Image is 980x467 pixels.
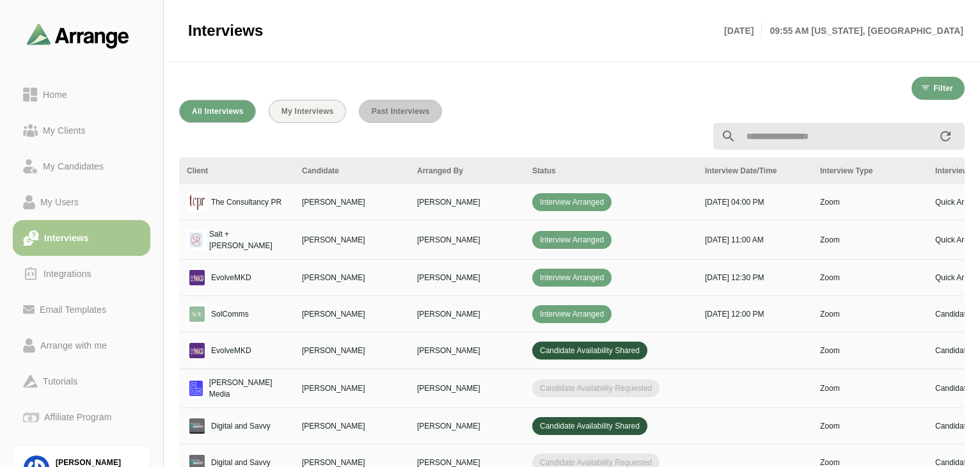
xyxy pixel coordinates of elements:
[417,383,517,394] p: [PERSON_NAME]
[209,228,287,251] p: Salt + [PERSON_NAME]
[13,292,150,328] a: Email Templates
[191,107,244,116] span: All Interviews
[705,196,805,208] p: [DATE] 04:00 PM
[705,234,805,246] p: [DATE] 11:00 AM
[302,383,402,394] p: [PERSON_NAME]
[187,230,205,250] img: logo
[35,338,112,353] div: Arrange with me
[211,420,271,432] p: Digital and Savvy
[532,379,660,397] span: Candidate Availability Requested
[705,308,805,320] p: [DATE] 12:00 PM
[187,304,207,324] img: logo
[211,272,251,283] p: EvolveMKD
[13,399,150,435] a: Affiliate Program
[35,194,84,210] div: My Users
[820,196,920,208] p: Zoom
[417,272,517,283] p: [PERSON_NAME]
[38,123,91,138] div: My Clients
[211,345,251,356] p: EvolveMKD
[187,340,207,361] img: logo
[187,267,207,288] img: logo
[933,84,953,93] span: Filter
[302,234,402,246] p: [PERSON_NAME]
[820,383,920,394] p: Zoom
[187,378,205,399] img: logo
[211,196,281,208] p: The Consultancy PR
[705,165,805,177] div: Interview Date/Time
[13,148,150,184] a: My Candidates
[938,129,953,144] i: appended action
[209,377,287,400] p: [PERSON_NAME] Media
[35,302,111,317] div: Email Templates
[39,230,94,246] div: Interviews
[302,420,402,432] p: [PERSON_NAME]
[211,308,249,320] p: SolComms
[820,165,920,177] div: Interview Type
[187,165,287,177] div: Client
[820,308,920,320] p: Zoom
[38,374,83,389] div: Tutorials
[820,345,920,356] p: Zoom
[417,308,517,320] p: [PERSON_NAME]
[417,196,517,208] p: [PERSON_NAME]
[13,184,150,220] a: My Users
[532,193,612,211] span: Interview Arranged
[417,345,517,356] p: [PERSON_NAME]
[187,192,207,212] img: logo
[281,107,334,116] span: My Interviews
[13,113,150,148] a: My Clients
[13,256,150,292] a: Integrations
[417,165,517,177] div: Arranged By
[532,231,612,249] span: Interview Arranged
[762,23,963,38] p: 09:55 AM [US_STATE], [GEOGRAPHIC_DATA]
[13,77,150,113] a: Home
[724,23,762,38] p: [DATE]
[705,272,805,283] p: [DATE] 12:30 PM
[912,77,965,100] button: Filter
[532,165,690,177] div: Status
[27,23,129,48] img: arrangeai-name-small-logo.4d2b8aee.svg
[302,196,402,208] p: [PERSON_NAME]
[371,107,430,116] span: Past Interviews
[532,342,647,360] span: Candidate Availability Shared
[38,87,72,102] div: Home
[179,100,256,123] button: All Interviews
[39,409,116,425] div: Affiliate Program
[269,100,346,123] button: My Interviews
[13,328,150,363] a: Arrange with me
[820,272,920,283] p: Zoom
[417,420,517,432] p: [PERSON_NAME]
[302,272,402,283] p: [PERSON_NAME]
[302,308,402,320] p: [PERSON_NAME]
[302,165,402,177] div: Candidate
[13,363,150,399] a: Tutorials
[532,305,612,323] span: Interview Arranged
[38,159,109,174] div: My Candidates
[38,266,97,281] div: Integrations
[188,21,263,40] span: Interviews
[302,345,402,356] p: [PERSON_NAME]
[820,234,920,246] p: Zoom
[359,100,442,123] button: Past Interviews
[187,416,207,436] img: logo
[417,234,517,246] p: [PERSON_NAME]
[532,417,647,435] span: Candidate Availability Shared
[13,220,150,256] a: Interviews
[532,269,612,287] span: Interview Arranged
[820,420,920,432] p: Zoom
